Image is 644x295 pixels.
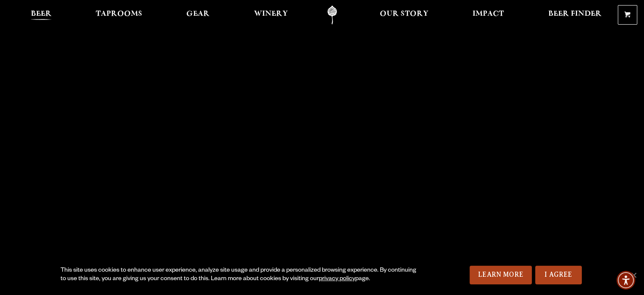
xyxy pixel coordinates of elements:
[616,271,635,289] div: Accessibility Menu
[542,6,607,25] a: Beer Finder
[254,11,288,17] span: Winery
[61,267,422,284] div: This site uses cookies to enhance user experience, analyze site usage and provide a personalized ...
[535,266,582,284] a: I Agree
[31,11,52,17] span: Beer
[90,6,148,25] a: Taprooms
[96,11,142,17] span: Taprooms
[319,276,355,283] a: privacy policy
[467,6,509,25] a: Impact
[316,6,348,25] a: Odell Home
[181,6,215,25] a: Gear
[473,11,504,17] span: Impact
[25,6,57,25] a: Beer
[470,266,532,284] a: Learn More
[380,11,428,17] span: Our Story
[548,11,601,17] span: Beer Finder
[249,6,293,25] a: Winery
[186,11,210,17] span: Gear
[374,6,434,25] a: Our Story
